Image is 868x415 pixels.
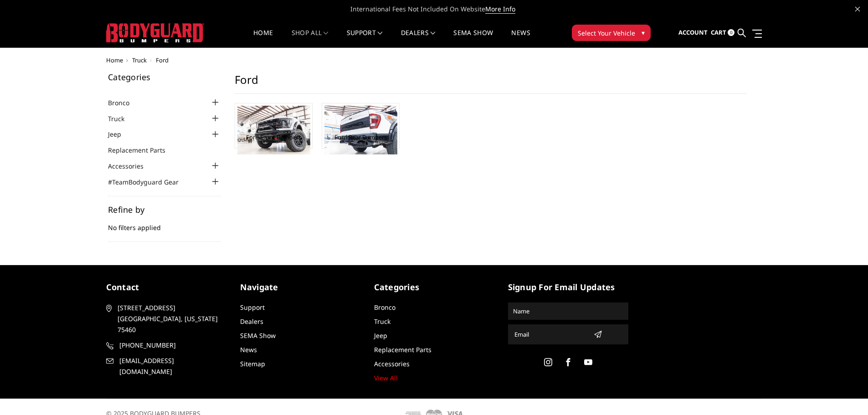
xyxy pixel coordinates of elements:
[678,28,708,36] span: Account
[485,5,515,14] a: More Info
[106,355,226,377] a: [EMAIL_ADDRESS][DOMAIN_NAME]
[118,302,223,335] span: [STREET_ADDRESS] [GEOGRAPHIC_DATA], [US_STATE] 75460
[240,317,263,326] a: Dealers
[711,20,734,45] a: Cart 0
[119,355,225,377] span: [EMAIL_ADDRESS][DOMAIN_NAME]
[509,304,627,318] input: Name
[453,30,493,47] a: SEMA Show
[511,30,530,47] a: News
[578,28,635,38] span: Select Your Vehicle
[511,327,590,342] input: Email
[240,303,265,312] a: Support
[108,205,221,242] div: No filters applied
[347,30,383,47] a: Support
[253,30,273,47] a: Home
[374,281,494,293] h5: Categories
[108,177,190,187] a: #TeamBodyguard Gear
[572,25,651,41] button: Select Your Vehicle
[240,281,360,293] h5: Navigate
[108,161,155,171] a: Accessories
[106,23,204,42] img: BODYGUARD BUMPERS
[106,56,123,64] a: Home
[132,56,147,64] a: Truck
[292,30,329,47] a: shop all
[728,29,734,36] span: 0
[106,281,226,293] h5: contact
[374,374,398,382] a: View All
[642,28,645,37] span: ▾
[240,359,265,368] a: Sitemap
[678,20,708,45] a: Account
[374,345,431,354] a: Replacement Parts
[156,56,169,64] span: Ford
[106,340,226,351] a: [PHONE_NUMBER]
[711,28,726,36] span: Cart
[508,281,628,293] h5: signup for email updates
[374,303,395,312] a: Bronco
[374,331,387,340] a: Jeep
[374,317,390,326] a: Truck
[108,145,177,155] a: Replacement Parts
[374,359,410,368] a: Accessories
[119,340,225,351] span: [PHONE_NUMBER]
[240,331,276,340] a: SEMA Show
[401,30,436,47] a: Dealers
[108,114,136,123] a: Truck
[108,98,141,108] a: Bronco
[235,73,747,94] h1: Ford
[334,133,387,141] a: Ford Rear Bumpers
[240,345,257,354] a: News
[108,205,221,214] h5: Refine by
[108,73,221,81] h5: Categories
[246,133,301,141] a: Ford Front Bumpers
[108,129,133,139] a: Jeep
